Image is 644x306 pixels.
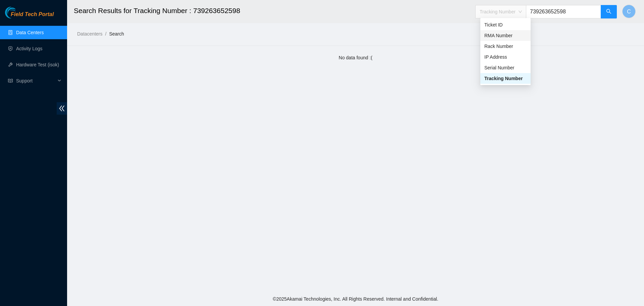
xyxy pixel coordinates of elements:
footer: © 2025 Akamai Technologies, Inc. All Rights Reserved. Internal and Confidential. [67,292,644,306]
a: Hardware Test (isok) [16,62,59,67]
a: Data Centers [16,30,44,35]
span: double-left [57,102,67,115]
span: read [8,78,13,83]
a: Akamai TechnologiesField Tech Portal [5,12,54,21]
div: IP Address [480,52,531,62]
a: Search [109,31,124,37]
div: Ticket ID [480,19,531,30]
div: Tracking Number [480,73,531,84]
button: search [601,5,617,18]
div: Ticket ID [484,21,527,28]
div: No data found :( [74,54,637,61]
span: search [606,9,611,15]
img: Akamai Technologies [5,7,34,18]
div: Rack Number [480,41,531,52]
span: Support [16,74,56,87]
a: Activity Logs [16,46,43,51]
span: Tracking Number [480,7,522,17]
a: Datacenters [77,31,102,37]
div: RMA Number [480,30,531,41]
input: Enter text here... [526,5,601,18]
span: Field Tech Portal [11,11,54,18]
div: Serial Number [484,64,527,71]
div: Tracking Number [484,75,527,82]
div: IP Address [484,53,527,61]
div: Serial Number [480,62,531,73]
div: RMA Number [484,32,527,39]
button: C [622,5,636,18]
div: Rack Number [484,43,527,50]
span: C [627,7,631,16]
span: / [105,31,106,37]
